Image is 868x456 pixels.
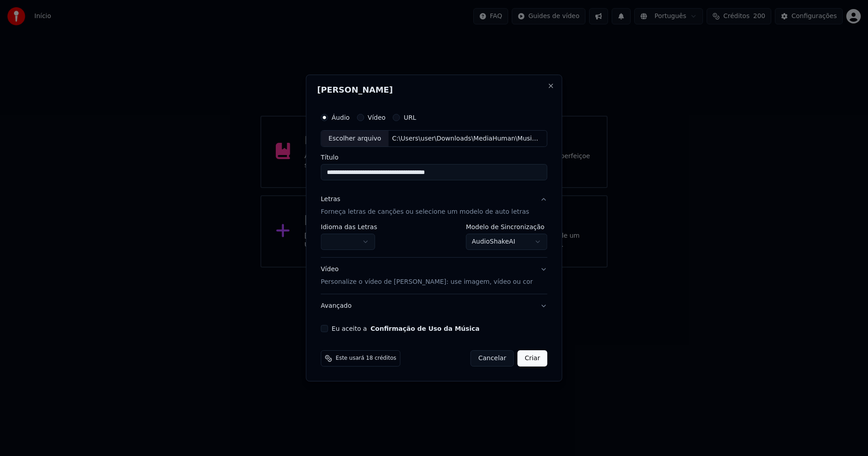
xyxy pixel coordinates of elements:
[368,114,386,121] label: Vídeo
[332,325,480,332] label: Eu aceito a
[336,355,396,362] span: Este usará 18 créditos
[321,224,377,230] label: Idioma das Letras
[388,134,542,143] div: C:\Users\user\Downloads\MediaHuman\Music\Porque chora assim - Ai se eu te pego VOZ 2.mp3
[317,86,551,94] h2: [PERSON_NAME]
[321,224,547,258] div: LetrasForneça letras de canções ou selecione um modelo de auto letras
[321,277,533,287] p: Personalize o vídeo de [PERSON_NAME]: use imagem, vídeo ou cor
[371,325,480,332] button: Eu aceito a
[321,208,529,217] p: Forneça letras de canções ou selecione um modelo de auto letras
[404,114,416,121] label: URL
[321,155,547,161] label: Título
[466,224,547,230] label: Modelo de Sincronização
[321,131,389,147] div: Escolher arquivo
[321,188,547,224] button: LetrasForneça letras de canções ou selecione um modelo de auto letras
[321,258,547,294] button: VídeoPersonalize o vídeo de [PERSON_NAME]: use imagem, vídeo ou cor
[321,265,533,287] div: Vídeo
[321,294,547,318] button: Avançado
[518,350,547,367] button: Criar
[471,350,514,367] button: Cancelar
[321,195,340,204] div: Letras
[332,114,350,121] label: Áudio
